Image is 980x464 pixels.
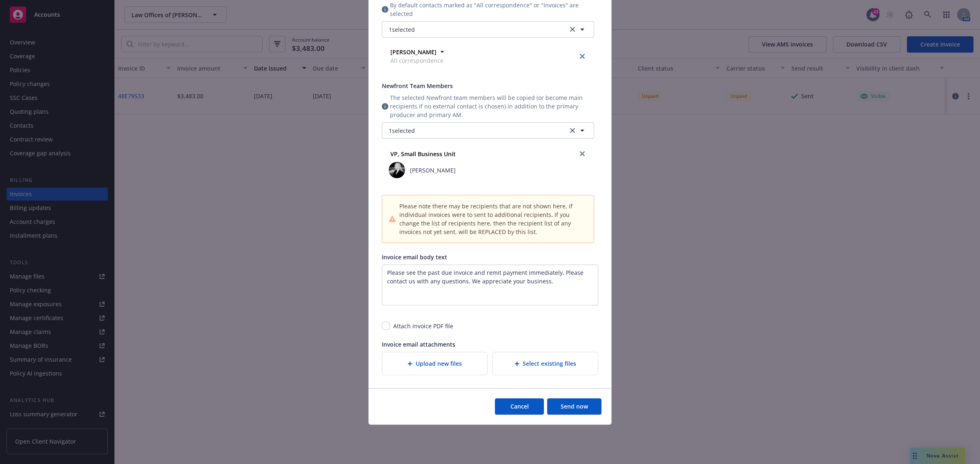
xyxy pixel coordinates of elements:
[390,150,456,158] strong: VP, Small Business Unit
[389,126,415,135] span: 1 selected
[382,265,598,305] textarea: Enter a description...
[390,56,443,65] span: All correspondence
[382,82,453,90] span: Newfront Team Members
[389,162,405,178] img: employee photo
[547,398,601,415] button: Send now
[393,322,453,330] div: Attach invoice PDF file
[568,126,577,135] a: clear selection
[399,202,587,236] span: Please note there may be recipients that are not shown here, if individual invoices were to sent ...
[382,122,594,139] button: 1selectedclear selection
[410,166,456,175] span: [PERSON_NAME]
[390,1,594,18] span: By default contacts marked as "All correspondence" or "Invoices" are selected
[390,93,594,119] span: The selected Newfront team members will be copied (or become main recipients if no external conta...
[382,21,594,38] button: 1selectedclear selection
[492,352,598,375] div: Select existing files
[389,25,415,34] span: 1 selected
[390,48,437,56] strong: [PERSON_NAME]
[382,352,488,375] div: Upload new files
[577,51,587,61] a: close
[523,359,576,368] span: Select existing files
[416,359,462,368] span: Upload new files
[382,253,447,261] span: Invoice email body text
[577,149,587,159] a: close
[495,398,544,415] button: Cancel
[568,24,577,34] a: clear selection
[382,340,455,348] span: Invoice email attachments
